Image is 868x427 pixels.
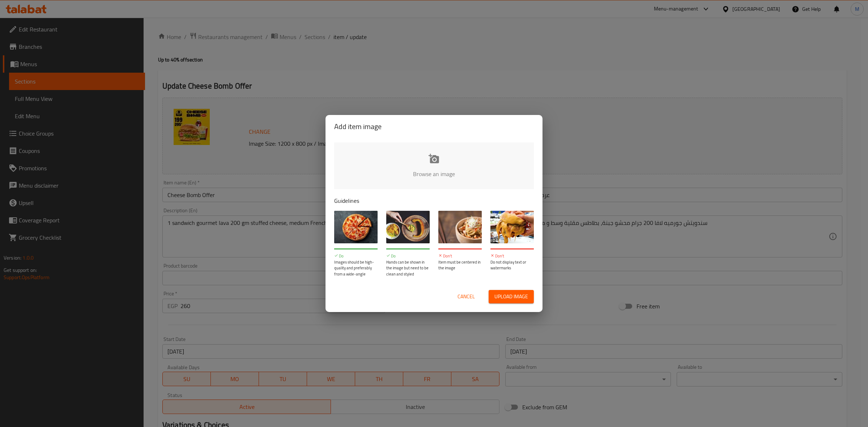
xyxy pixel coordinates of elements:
img: guide-img-2@3x.jpg [386,211,430,243]
p: Don't [490,253,534,259]
h2: Add item image [334,121,534,132]
p: Do not display text or watermarks [490,259,534,271]
p: Item must be centered in the image [438,259,482,271]
img: guide-img-3@3x.jpg [438,211,482,243]
span: Cancel [458,292,475,301]
p: Don't [438,253,482,259]
p: Hands can be shown in the image but need to be clean and styled [386,259,430,277]
img: guide-img-1@3x.jpg [334,211,378,243]
p: Images should be high-quality and preferably from a wide-angle [334,259,378,277]
span: Upload image [494,292,528,301]
img: guide-img-4@3x.jpg [490,211,534,243]
button: Upload image [489,290,534,303]
p: Guidelines [334,196,534,205]
p: Do [386,253,430,259]
p: Do [334,253,378,259]
button: Cancel [455,290,478,303]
